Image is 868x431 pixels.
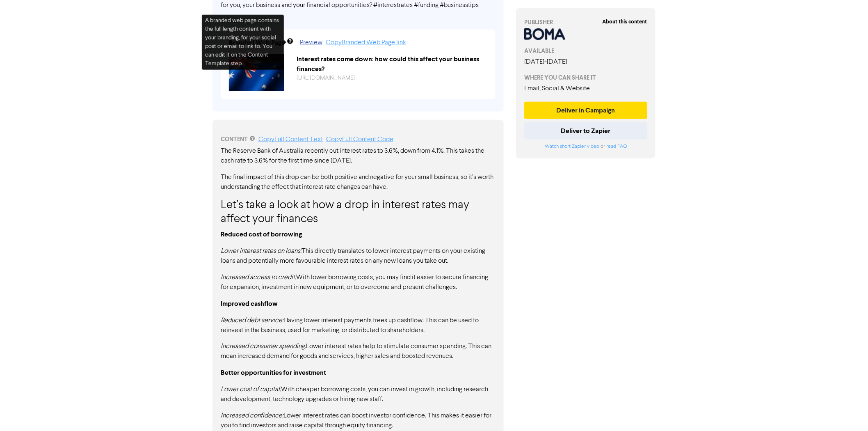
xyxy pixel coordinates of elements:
[221,199,496,226] h3: Let’s take a look at how a drop in interest rates may affect your finances
[221,317,283,324] em: Reduced debt service:
[524,122,647,140] button: Deliver to Zapier
[290,54,493,74] div: Interest rates come down: how could this affect your business finances?
[524,57,647,67] div: [DATE] - [DATE]
[524,18,647,27] div: PUBLISHER
[221,273,496,292] p: With lower borrowing costs, you may find it easier to secure financing for expansion, investment ...
[300,39,322,46] a: Preview
[221,146,496,166] p: The Reserve Bank of Australia recently cut interest rates to 3.6%, down from 4.1%. This takes the...
[221,316,496,335] p: Having lower interest payments frees up cashflow. This can be used to reinvest in the business, u...
[258,136,323,143] a: Copy Full Content Text
[221,342,496,362] p: Lower interest rates help to stimulate consumer spending. This can mean increased demand for good...
[221,246,496,266] p: This directly translates to lower interest payments on your existing loans and potentially more f...
[221,248,302,254] em: Lower interest rates on loans:
[221,411,496,431] p: Lower interest rates can boost investor confidence. This makes it easier for you to find investor...
[602,18,647,25] strong: About this content
[221,369,326,377] strong: Better opportunities for investment
[221,230,302,238] strong: Reduced cost of borrowing
[545,144,599,149] a: Watch short Zapier video
[221,387,281,393] em: Lower cost of capital:
[221,385,496,405] p: With cheaper borrowing costs, you can invest in growth, including research and development, techn...
[221,300,278,308] strong: Improved cashflow
[290,74,493,83] div: https://public2.bomamarketing.com/cp/2Y6yYwXa9lXL64a05IZlOf?sa=b2xgtoF0
[827,392,868,431] iframe: Chat Widget
[221,413,283,420] em: Increased confidence:
[202,15,284,70] div: A branded web page contains the full length content with your branding, for your social post or e...
[221,274,296,281] em: Increased access to credit:
[524,73,647,82] div: WHERE YOU CAN SHARE IT
[524,84,647,94] div: Email, Social & Website
[297,75,355,81] a: [URL][DOMAIN_NAME]
[524,102,647,119] button: Deliver in Campaign
[221,344,306,350] em: Increased consumer spending:
[326,136,393,143] a: Copy Full Content Code
[221,172,496,192] p: The final impact of this drop can be both positive and negative for your small business, so it’s ...
[606,144,627,149] a: read FAQ
[524,143,647,150] div: or
[524,47,647,55] div: AVAILABLE
[326,39,406,46] a: Copy Branded Web Page link
[221,135,496,144] div: CONTENT
[221,17,496,25] div: LINKED CONTENT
